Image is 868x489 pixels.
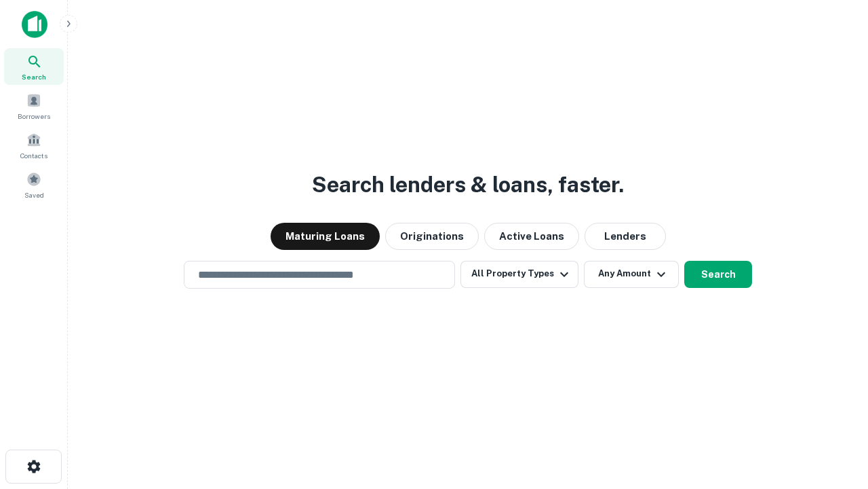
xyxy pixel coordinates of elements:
[585,223,666,250] button: Lenders
[18,111,50,122] span: Borrowers
[4,166,64,203] a: Saved
[22,11,47,38] img: capitalize-icon.png
[385,223,479,250] button: Originations
[460,261,578,288] button: All Property Types
[4,88,64,124] a: Borrowers
[800,380,868,446] iframe: Chat Widget
[24,189,44,200] span: Saved
[312,168,624,201] h3: Search lenders & loans, faster.
[4,48,64,85] a: Search
[4,127,64,164] a: Contacts
[22,71,46,82] span: Search
[584,261,679,288] button: Any Amount
[684,261,752,288] button: Search
[484,223,579,250] button: Active Loans
[271,223,380,250] button: Maturing Loans
[20,150,47,161] span: Contacts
